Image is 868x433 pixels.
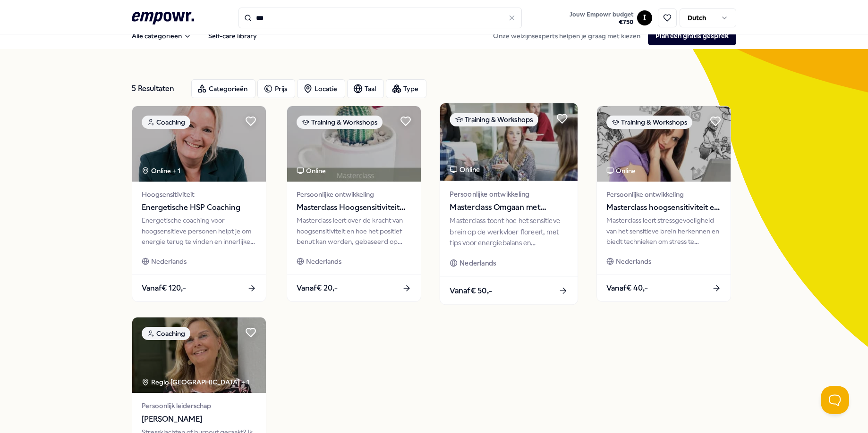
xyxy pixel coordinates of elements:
span: Persoonlijke ontwikkeling [450,189,568,200]
a: package imageTraining & WorkshopsOnlinePersoonlijke ontwikkelingMasterclass Hoogsensitiviteit een... [287,106,421,302]
div: Coaching [142,116,190,129]
nav: Main [124,26,264,45]
span: Nederlands [460,258,496,268]
button: Taal [347,79,384,98]
span: Nederlands [151,256,187,266]
a: package imageTraining & WorkshopsOnlinePersoonlijke ontwikkelingMasterclass Omgaan met hoogsensit... [440,103,579,305]
span: Vanaf € 40,- [606,282,648,294]
span: Energetische HSP Coaching [142,201,256,214]
span: Nederlands [306,256,341,266]
div: Training & Workshops [606,116,692,129]
input: Search for products, categories or subcategories [238,8,522,28]
div: Masterclass leert over de kracht van hoogsensitiviteit en hoe het positief benut kan worden, geba... [297,215,411,247]
div: Online [297,166,326,176]
div: Training & Workshops [450,113,538,126]
span: Masterclass hoogsensitiviteit en stress [606,201,721,214]
div: Masterclass toont hoe het sensitieve brein op de werkvloer floreert, met tips voor energiebalans ... [450,216,568,248]
button: Type [386,79,426,98]
a: package imageCoachingOnline + 1HoogsensitiviteitEnergetische HSP CoachingEnergetische coaching vo... [132,106,266,302]
span: Masterclass Hoogsensitiviteit een inleiding [297,201,411,214]
button: Jouw Empowr budget€750 [568,9,635,28]
span: € 750 [570,18,633,26]
img: package image [132,317,266,393]
div: Training & Workshops [297,116,383,129]
img: package image [440,103,578,181]
div: Regio [GEOGRAPHIC_DATA] + 1 [142,377,249,387]
button: Plan een gratis gesprek [648,26,736,45]
img: package image [132,106,266,182]
div: Online + 1 [142,166,180,176]
div: Online [606,166,636,176]
a: Self-care library [201,26,264,45]
span: Jouw Empowr budget [570,11,633,18]
button: Locatie [297,79,345,98]
a: Jouw Empowr budget€750 [566,8,637,28]
span: Vanaf € 50,- [450,284,492,297]
span: Hoogsensitiviteit [142,189,256,200]
span: Vanaf € 20,- [297,282,338,294]
div: Online [450,164,480,175]
button: Prijs [257,79,295,98]
button: Categorieën [191,79,255,98]
div: Onze welzijnsexperts helpen je graag met kiezen [485,26,736,45]
div: Coaching [142,327,190,340]
img: package image [287,106,421,182]
span: Masterclass Omgaan met hoogsensitiviteit op werk [450,201,568,214]
div: Masterclass leert stressgevoeligheid van het sensitieve brein herkennen en biedt technieken om st... [606,215,721,247]
iframe: Help Scout Beacon - Open [821,386,849,414]
img: package image [597,106,731,182]
div: Energetische coaching voor hoogsensitieve personen helpt je om energie terug te vinden en innerli... [142,215,256,247]
span: [PERSON_NAME] [142,413,256,425]
span: Vanaf € 120,- [142,282,186,294]
span: Persoonlijke ontwikkeling [606,189,721,200]
div: 5 Resultaten [132,79,184,98]
span: Persoonlijke ontwikkeling [297,189,411,200]
a: package imageTraining & WorkshopsOnlinePersoonlijke ontwikkelingMasterclass hoogsensitiviteit en ... [596,106,731,302]
span: Persoonlijk leiderschap [142,400,256,411]
span: Nederlands [616,256,651,266]
button: Alle categorieën [124,26,199,45]
button: I [637,10,652,25]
